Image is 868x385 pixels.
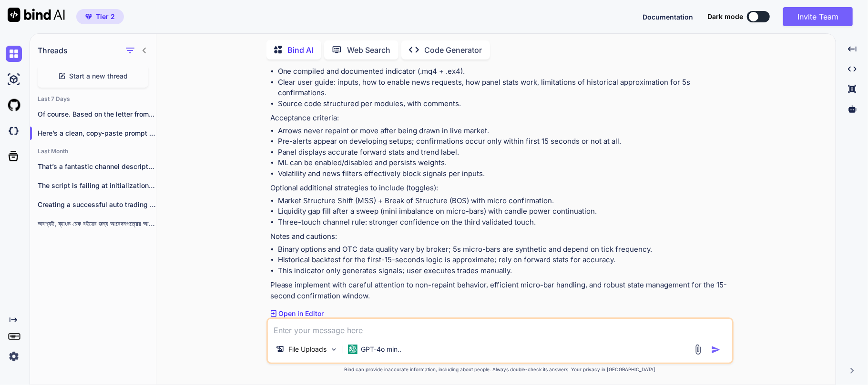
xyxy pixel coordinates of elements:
h2: Last Month [30,148,156,155]
button: Invite Team [783,7,853,26]
img: premium [85,14,92,20]
p: Here’s a clean, copy-paste prompt you can... [38,128,156,138]
img: darkCloudIdeIcon [6,123,22,139]
li: This indicator only generates signals; user executes trades manually. [278,266,732,276]
span: Start a new thread [70,71,128,81]
img: chat [6,46,22,62]
h2: Last 7 Days [30,95,156,103]
li: Historical backtest for the first-15-seconds logic is approximate; rely on forward stats for accu... [278,255,732,266]
li: Market Structure Shift (MSS) + Break of Structure (BOS) with micro confirmation. [278,196,732,207]
li: Pre-alerts appear on developing setups; confirmations occur only within first 15 seconds or not a... [278,136,732,147]
p: Code Generator [425,44,482,56]
button: premiumTier 2 [76,9,124,24]
button: Documentation [643,12,693,22]
span: Documentation [643,13,693,21]
img: like [703,310,711,317]
p: Acceptance criteria: [270,113,732,124]
p: Bind can provide inaccurate information, including about people. Always double-check its answers.... [266,366,734,373]
img: ai-studio [6,71,22,88]
img: githubLight [6,97,22,113]
li: Clear user guide: inputs, how to enable news requests, how panel stats work, limitations of histo... [278,77,732,99]
p: Open in Editor [278,309,324,318]
img: copy [690,310,697,317]
img: Pick Models [330,346,338,354]
span: Dark mode [707,12,743,21]
p: Bind AI [288,44,314,56]
img: attachment [693,344,704,355]
p: Notes and cautions: [270,231,732,242]
p: Of course. Based on the letter from... [38,109,156,119]
p: That’s a fantastic channel description! It’s clear,... [38,162,156,171]
li: ML can be enabled/disabled and persists weights. [278,158,732,168]
p: অবশ্যই, ব্যাংক চেক বইয়ের জন্য আবেদনপত্রের আরেকটি... [38,219,156,228]
img: icon [711,345,721,355]
li: Arrows never repaint or move after being drawn in live market. [278,126,732,137]
img: dislike [716,310,724,317]
li: Liquidity gap fill after a sweep (mini imbalance on micro-bars) with candle power continuation. [278,206,732,217]
li: Volatility and news filters effectively block signals per inputs. [278,168,732,179]
img: GPT-4o mini [348,345,357,354]
li: Binary options and OTC data quality vary by broker; 5s micro-bars are synthetic and depend on tic... [278,244,732,255]
p: The script is failing at initialization because... [38,181,156,190]
img: settings [6,348,22,365]
li: Source code structured per modules, with comments. [278,99,732,109]
p: GPT-4o min.. [361,345,402,354]
li: One compiled and documented indicator (.mq4 + .ex4). [278,66,732,77]
p: File Uploads [289,345,327,354]
h1: Threads [38,45,68,56]
p: Optional additional strategies to include (toggles): [270,183,732,194]
p: Creating a successful auto trading bot for... [38,200,156,209]
p: Please implement with careful attention to non-repaint behavior, efficient micro-bar handling, an... [270,280,732,301]
span: Tier 2 [96,12,115,21]
p: Web Search [347,44,391,56]
li: Three-touch channel rule: stronger confidence on the third validated touch. [278,217,732,228]
img: Bind AI [8,8,65,22]
li: Panel displays accurate forward stats and trend label. [278,147,732,158]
